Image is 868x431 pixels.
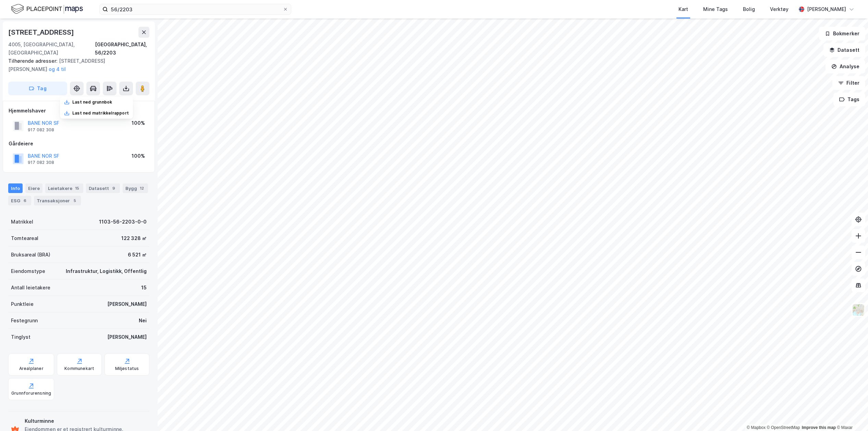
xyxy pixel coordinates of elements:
div: 15 [74,185,81,192]
div: Kulturminne [25,417,147,425]
div: Transaksjoner [34,196,81,205]
input: Søk på adresse, matrikkel, gårdeiere, leietakere eller personer [108,4,283,14]
img: logo.f888ab2527a4732fd821a326f86c7f29.svg [11,3,83,15]
div: Miljøstatus [115,366,139,371]
div: [GEOGRAPHIC_DATA], 56/2203 [95,40,149,57]
button: Bokmerker [819,27,865,40]
button: Analyse [826,60,865,73]
div: Bygg [123,183,148,193]
div: 917 082 308 [28,160,54,165]
div: Mine Tags [703,5,728,13]
div: Last ned matrikkelrapport [72,110,129,116]
div: Tomteareal [11,234,38,242]
div: Kart [678,5,688,13]
div: [PERSON_NAME] [107,333,147,341]
div: Datasett [86,183,120,193]
div: Nei [139,316,147,325]
div: 1103-56-2203-0-0 [99,218,147,226]
div: 122 328 ㎡ [121,234,147,242]
div: Tinglyst [11,333,30,341]
div: [STREET_ADDRESS] [8,27,75,38]
div: Bruksareal (BRA) [11,251,50,259]
iframe: Chat Widget [834,398,868,431]
div: Eiendomstype [11,267,45,275]
div: 6 521 ㎡ [128,251,147,259]
div: 917 082 308 [28,127,54,133]
div: [PERSON_NAME] [807,5,846,13]
div: Info [8,183,23,193]
img: Z [852,303,865,316]
button: Filter [832,76,865,90]
a: Improve this map [802,425,836,430]
a: Mapbox [747,425,766,430]
div: 6 [22,197,28,204]
div: Matrikkel [11,218,33,226]
div: ESG [8,196,31,205]
div: 15 [141,284,147,292]
div: Punktleie [11,300,34,308]
span: Tilhørende adresser: [8,58,59,64]
div: Kommunekart [64,366,94,371]
div: Gårdeiere [9,140,149,148]
div: Verktøy [770,5,788,13]
a: OpenStreetMap [767,425,800,430]
button: Datasett [823,43,865,57]
div: Leietakere [45,183,83,193]
div: Eiere [25,183,42,193]
button: Tag [8,82,67,95]
div: 9 [110,185,117,192]
div: 4005, [GEOGRAPHIC_DATA], [GEOGRAPHIC_DATA] [8,40,95,57]
div: [PERSON_NAME] [107,300,147,308]
div: Antall leietakere [11,284,50,292]
div: Arealplaner [19,366,44,371]
div: Hjemmelshaver [9,107,149,115]
div: Bolig [743,5,755,13]
button: Tags [833,93,865,106]
div: Infrastruktur, Logistikk, Offentlig [66,267,147,275]
div: Grunnforurensning [11,391,51,396]
div: [STREET_ADDRESS][PERSON_NAME] [8,57,144,73]
div: 5 [71,197,78,204]
div: 100% [132,119,145,127]
div: 12 [138,185,145,192]
div: Festegrunn [11,316,38,325]
div: Last ned grunnbok [72,99,112,105]
div: 100% [132,152,145,160]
